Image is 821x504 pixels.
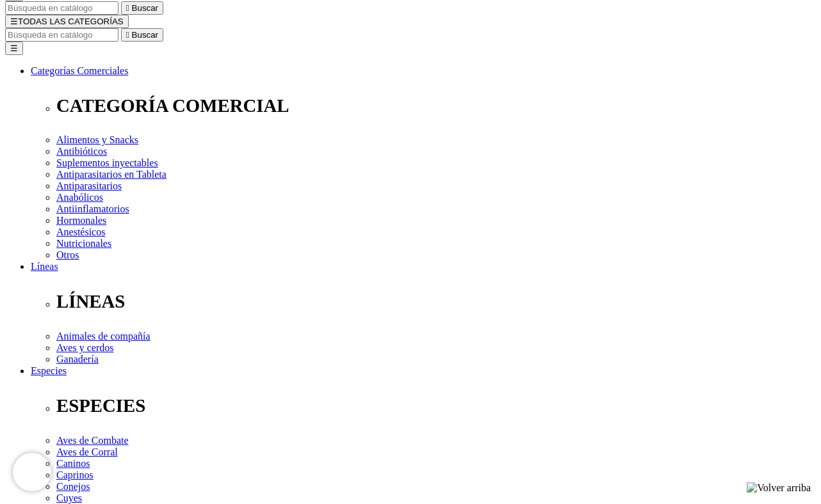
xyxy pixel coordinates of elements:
a: Categorías Comerciales [31,65,128,76]
img: Volver arriba [747,482,811,494]
a: Conejos [56,481,90,492]
button: ☰ [5,42,23,55]
a: Hormonales [56,215,106,226]
span: ☰ [10,17,18,26]
input: Buscar [5,28,118,42]
a: Especies [31,365,67,376]
a: Caprinos [56,469,93,480]
p: ESPECIES [56,395,816,416]
a: Anabólicos [56,192,103,203]
a: Suplementos inyectables [56,157,158,168]
a: Anestésicos [56,226,105,237]
a: Alimentos y Snacks [56,134,138,145]
p: CATEGORÍA COMERCIAL [56,95,816,116]
span: Buscar [132,30,158,40]
a: Animales de compañía [56,331,150,342]
button: ☰TODAS LAS CATEGORÍAS [5,15,129,28]
a: Nutricionales [56,238,111,249]
iframe: Brevo live chat [13,453,51,491]
a: Caninos [56,458,90,469]
a: Ganadería [56,354,99,365]
i:  [126,30,129,40]
a: Aves y cerdos [56,342,113,353]
p: LÍNEAS [56,291,816,312]
a: Aves de Combate [56,435,129,446]
span: Buscar [132,3,158,13]
a: Antibióticos [56,146,107,157]
a: Líneas [31,261,58,272]
a: Cuyes [56,492,82,503]
input: Buscar [5,1,118,15]
a: Antiparasitarios en Tableta [56,169,167,180]
i:  [126,3,129,13]
button:  Buscar [121,1,163,15]
a: Otros [56,249,79,260]
button:  Buscar [121,28,163,42]
a: Antiparasitarios [56,180,122,191]
a: Aves de Corral [56,446,118,457]
a: Antiinflamatorios [56,203,129,214]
